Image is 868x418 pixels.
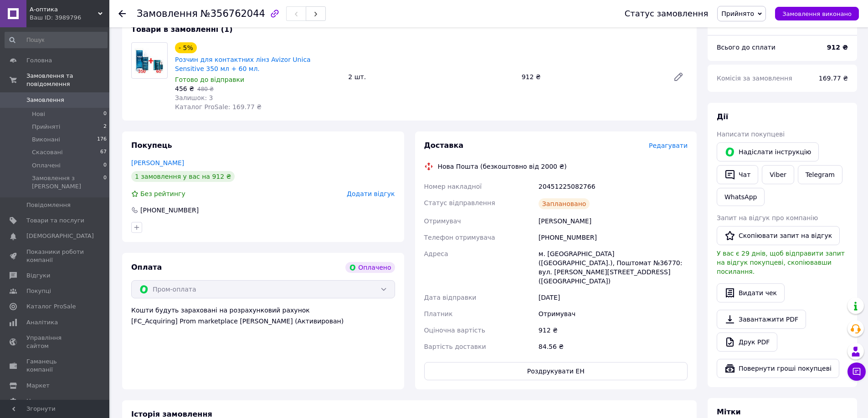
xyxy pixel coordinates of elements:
span: Управління сайтом [26,334,84,350]
button: Надіслати інструкцію [717,142,819,161]
span: 0 [103,161,107,170]
div: 20451225082766 [537,178,689,195]
div: - 5% [175,42,197,53]
span: Отримувач [424,217,461,225]
span: Повідомлення [26,201,71,209]
span: Мітки [717,408,741,416]
span: Вартість доставки [424,343,486,350]
div: Статус замовлення [625,9,709,18]
div: Ваш ID: 3989796 [30,14,109,22]
a: WhatsApp [717,188,765,206]
span: Товари в замовленні (1) [131,25,233,34]
div: Заплановано [539,198,590,209]
button: Скопіювати запит на відгук [717,226,840,245]
span: Замовлення виконано [782,10,852,17]
span: 456 ₴ [175,85,194,92]
span: Оплачені [32,161,61,170]
span: Скасовані [32,148,63,156]
div: Оплачено [345,262,395,273]
span: Редагувати [649,142,688,149]
span: 67 [100,148,107,156]
div: [DATE] [537,289,689,306]
button: Повернути гроші покупцеві [717,359,839,378]
div: [FC_Acquiring] Prom marketplace [PERSON_NAME] (Активирован) [131,317,395,326]
div: [PHONE_NUMBER] [537,229,689,246]
span: Без рейтингу [140,190,185,197]
button: Замовлення виконано [775,7,859,20]
button: Чат з покупцем [847,363,866,381]
span: 0 [103,174,107,191]
span: Додати відгук [347,190,395,197]
span: Написати покупцеві [717,131,785,138]
div: [PHONE_NUMBER] [139,206,200,215]
span: 2 [103,123,107,131]
span: У вас є 29 днів, щоб відправити запит на відгук покупцеві, скопіювавши посилання. [717,250,845,275]
span: Виконані [32,136,60,144]
span: Всього до сплати [717,44,776,51]
button: Видати чек [717,283,785,302]
span: Каталог ProSale [26,302,76,311]
span: Замовлення та повідомлення [26,72,109,88]
div: Кошти будуть зараховані на розрахунковий рахунок [131,306,395,326]
span: Покупець [131,141,172,150]
div: [PERSON_NAME] [537,213,689,229]
span: Відгуки [26,272,50,280]
span: №356762044 [200,8,265,19]
span: Налаштування [26,397,73,405]
span: [DEMOGRAPHIC_DATA] [26,232,94,240]
span: 169.77 ₴ [819,75,848,82]
div: Повернутися назад [118,9,126,18]
div: 912 ₴ [518,71,666,83]
span: Запит на відгук про компанію [717,214,818,222]
span: 0 [103,110,107,118]
a: Viber [762,165,794,184]
div: Отримувач [537,306,689,322]
input: Пошук [5,32,108,48]
span: А-оптика [30,5,98,14]
span: Залишок: 3 [175,94,213,101]
span: Статус відправлення [424,199,495,206]
a: Telegram [798,165,842,184]
span: Адреса [424,250,448,257]
button: Роздрукувати ЕН [424,362,688,380]
span: Прийнято [721,10,754,17]
span: Дії [717,112,728,121]
div: 1 замовлення у вас на 912 ₴ [131,171,235,182]
span: Каталог ProSale: 169.77 ₴ [175,103,262,111]
div: 84.56 ₴ [537,338,689,355]
span: Замовлення [137,8,198,19]
div: м. [GEOGRAPHIC_DATA] ([GEOGRAPHIC_DATA].), Поштомат №36770: вул. [PERSON_NAME][STREET_ADDRESS] ([... [537,246,689,289]
span: Оплата [131,263,162,272]
a: Друк PDF [717,332,777,352]
b: 912 ₴ [827,44,848,51]
span: Маркет [26,382,50,390]
span: Телефон отримувача [424,234,495,241]
span: Готово до відправки [175,76,244,83]
span: Гаманець компанії [26,358,84,374]
span: 176 [97,136,107,144]
span: Замовлення з [PERSON_NAME] [32,174,103,191]
div: 912 ₴ [537,322,689,338]
span: Доставка [424,141,464,150]
span: Покупці [26,287,51,295]
span: Номер накладної [424,183,482,190]
span: Головна [26,56,52,65]
a: Редагувати [669,68,688,86]
div: 2 шт. [344,71,518,83]
a: [PERSON_NAME] [131,159,184,166]
img: Розчин для контактних лінз Avizor Unica Sensitive 350 мл + 60 мл. [132,48,167,74]
span: Замовлення [26,96,64,104]
button: Чат [717,165,758,184]
span: Нові [32,110,45,118]
span: Комісія за замовлення [717,75,792,82]
span: Товари та послуги [26,217,84,225]
a: Розчин для контактних лінз Avizor Unica Sensitive 350 мл + 60 мл. [175,56,311,72]
span: Дата відправки [424,294,477,301]
span: Показники роботи компанії [26,248,84,264]
a: Завантажити PDF [717,310,806,329]
span: 480 ₴ [197,86,214,92]
span: Прийняті [32,123,60,131]
span: Платник [424,310,453,317]
span: Оціночна вартість [424,327,485,334]
span: Аналітика [26,318,58,327]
